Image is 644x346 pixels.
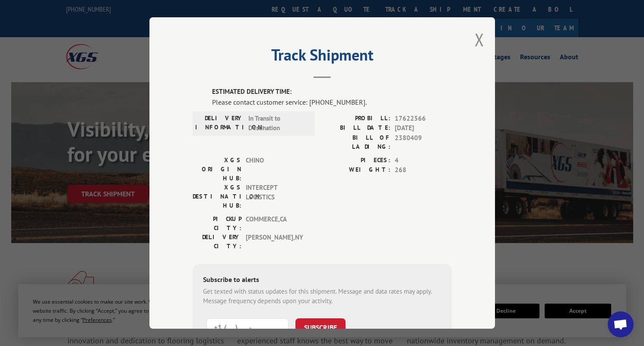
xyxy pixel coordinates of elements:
label: BILL DATE: [322,123,390,133]
div: Get texted with status updates for this shipment. Message and data rates may apply. Message frequ... [203,287,441,306]
label: DELIVERY CITY: [193,233,241,251]
div: Please contact customer service: [PHONE_NUMBER]. [212,97,452,107]
span: [PERSON_NAME] , NY [246,233,304,251]
span: COMMERCE , CA [246,215,304,233]
span: INTERCEPT LOGISTICS [246,183,304,210]
label: WEIGHT: [322,165,390,175]
h2: Track Shipment [193,49,452,65]
label: PICKUP CITY: [193,215,241,233]
div: Subscribe to alerts [203,274,441,287]
label: PROBILL: [322,114,390,124]
label: ESTIMATED DELIVERY TIME: [212,87,452,97]
span: In Transit to Destination [248,114,307,133]
span: 4 [395,156,452,166]
input: Phone Number [206,318,289,336]
div: Open chat [608,311,634,337]
span: [DATE] [395,123,452,133]
label: PIECES: [322,156,390,166]
span: 17622566 [395,114,452,124]
label: BILL OF LADING: [322,133,390,151]
span: 2380409 [395,133,452,151]
label: XGS ORIGIN HUB: [193,156,241,183]
span: 268 [395,165,452,175]
span: CHINO [246,156,304,183]
label: DELIVERY INFORMATION: [195,114,244,133]
button: Close modal [475,28,484,51]
button: SUBSCRIBE [295,318,346,336]
label: XGS DESTINATION HUB: [193,183,241,210]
